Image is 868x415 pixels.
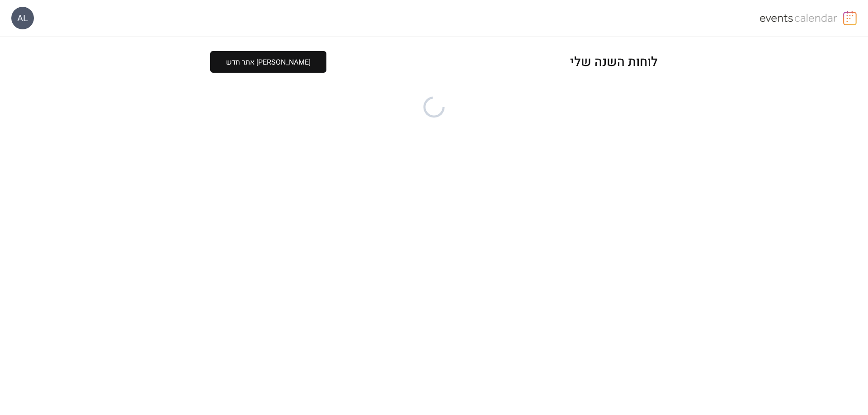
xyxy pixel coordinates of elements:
[226,57,311,68] span: [PERSON_NAME] אתר חדש
[759,11,838,24] img: logo-type
[326,54,658,70] div: לוחות השנה שלי
[11,7,34,29] div: AL
[843,11,857,25] img: logo
[210,51,326,73] button: [PERSON_NAME] אתר חדש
